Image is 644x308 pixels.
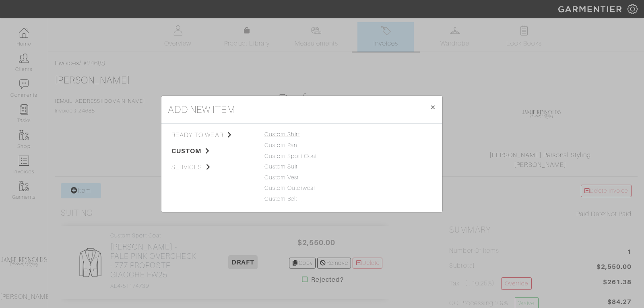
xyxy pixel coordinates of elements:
a: Custom Belt [264,196,297,202]
h4: add new item [168,102,235,117]
span: services [171,162,252,172]
a: Custom Shirt [264,131,300,137]
a: Custom Sport Coat [264,153,317,159]
a: Custom Pant [264,142,299,148]
a: Custom Suit [264,163,298,170]
span: × [430,102,436,112]
a: Custom Vest [264,174,299,181]
a: Custom Outerwear [264,185,316,191]
span: ready to wear [171,130,252,140]
span: custom [171,146,252,156]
